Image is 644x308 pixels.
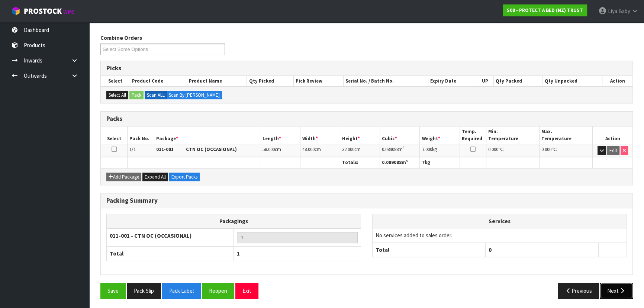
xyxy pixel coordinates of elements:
[428,76,477,86] th: Expiry Date
[486,126,540,144] th: Min. Temperature
[262,146,274,153] span: 58.000
[106,173,141,182] button: Add Package
[507,7,583,13] strong: S08 - PROTECT A BED (NZ) TRUST
[187,76,247,86] th: Product Name
[260,144,300,157] td: cm
[154,126,260,144] th: Package
[493,76,542,86] th: Qty Packed
[380,126,420,144] th: Cubic
[340,126,380,144] th: Height
[101,76,130,86] th: Select
[186,146,237,153] strong: CTN OC (OCCASIONAL)
[373,214,627,228] th: Services
[247,76,294,86] th: Qty Picked
[127,283,161,299] button: Pack Slip
[558,283,599,299] button: Previous
[340,157,380,168] th: Totals:
[11,6,20,16] img: cube-alt.png
[460,126,486,144] th: Temp. Required
[420,126,460,144] th: Weight
[300,126,340,144] th: Width
[342,146,354,153] span: 32.000
[100,28,633,304] span: Pack
[294,76,344,86] th: Pick Review
[107,214,361,228] th: Packagings
[420,157,460,168] th: kg
[543,76,602,86] th: Qty Unpacked
[129,146,136,153] span: 1/1
[608,7,617,15] span: Liya
[100,283,126,299] button: Save
[300,144,340,157] td: cm
[106,115,627,122] h3: Packs
[607,146,619,155] button: Edit
[486,144,540,157] td: ℃
[202,283,234,299] button: Reopen
[541,146,551,153] span: 0.000
[106,65,627,72] h3: Picks
[128,126,154,144] th: Pack No.
[260,126,300,144] th: Length
[145,91,167,100] label: Scan ALL
[107,247,234,261] th: Total
[382,159,402,166] span: 0.089088
[129,91,144,100] button: Pack
[540,144,593,157] td: ℃
[380,144,420,157] td: m
[403,145,405,150] sup: 3
[373,228,627,243] td: No services added to sales order.
[422,159,424,166] span: 7
[169,173,200,182] button: Export Packs
[162,283,201,299] button: Pack Label
[503,4,587,16] a: S08 - PROTECT A BED (NZ) TRUST
[344,76,428,86] th: Serial No. / Batch No.
[110,232,191,239] strong: 011-001 - CTN OC (OCCASIONAL)
[373,243,486,257] th: Total
[24,6,62,16] span: ProStock
[602,76,632,86] th: Action
[488,146,498,153] span: 0.000
[540,126,593,144] th: Max. Temperature
[420,144,460,157] td: kg
[382,146,399,153] span: 0.089088
[235,283,258,299] button: Exit
[593,126,632,144] th: Action
[106,197,627,204] h3: Packing Summary
[340,144,380,157] td: cm
[100,34,142,42] label: Combine Orders
[167,91,222,100] label: Scan By [PERSON_NAME]
[237,250,240,257] span: 1
[618,7,630,15] span: Baby
[422,146,432,153] span: 7.000
[477,76,493,86] th: UP
[302,146,315,153] span: 48.000
[63,8,75,15] small: WMS
[130,76,187,86] th: Product Code
[489,246,492,253] span: 0
[145,174,166,180] span: Expand All
[156,146,174,153] strong: 011-001
[380,157,420,168] th: m³
[142,173,168,182] button: Expand All
[106,91,128,100] button: Select All
[101,126,128,144] th: Select
[600,283,633,299] button: Next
